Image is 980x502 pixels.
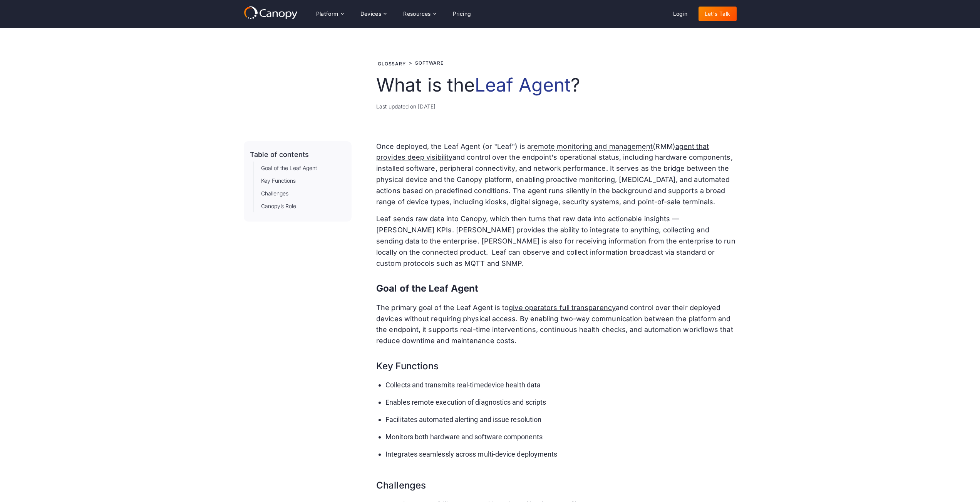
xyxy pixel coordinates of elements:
[376,141,736,208] p: Once deployed, the Leaf Agent (or "Leaf") is a (RMM) and control over the endpoint's operational ...
[409,60,412,67] div: >
[261,189,289,197] a: Challenges
[667,7,694,21] a: Login
[385,449,736,460] li: Integrates seamlessly across multi-device deployments
[447,7,477,21] a: Pricing
[376,353,736,374] h3: Key Functions
[385,397,736,408] li: Enables remote execution of diagnostics and scripts
[261,202,297,210] a: Canopy’s Role
[385,432,736,443] li: Monitors both hardware and software components
[385,380,736,391] li: Collects and transmits real-time
[378,61,405,67] a: Glossary
[376,213,736,269] p: Leaf sends raw data into Canopy, which then turns that raw data into actionable insights — [PERSO...
[376,302,736,347] p: The primary goal of the Leaf Agent is to and control over their deployed devices without requirin...
[699,7,737,21] a: Let's Talk
[360,11,382,17] div: Devices
[376,102,736,110] div: Last updated on [DATE]
[261,164,317,172] a: Goal of the Leaf Agent
[415,60,443,67] div: Software
[261,177,296,185] a: Key Functions
[385,414,736,425] li: Facilitates automated alerting and issue resolution
[376,74,736,96] h1: What is the ?
[403,11,431,17] div: Resources
[475,73,571,96] em: Leaf Agent
[484,381,541,389] a: device health data
[376,472,736,493] h3: Challenges
[397,6,442,22] div: Resources
[316,11,338,17] div: Platform
[310,6,350,22] div: Platform
[250,150,309,159] div: Table of contents
[531,142,653,151] span: remote monitoring and management
[509,304,616,312] a: give operators full transparency
[354,6,393,22] div: Devices
[376,283,478,294] strong: Goal of the Leaf Agent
